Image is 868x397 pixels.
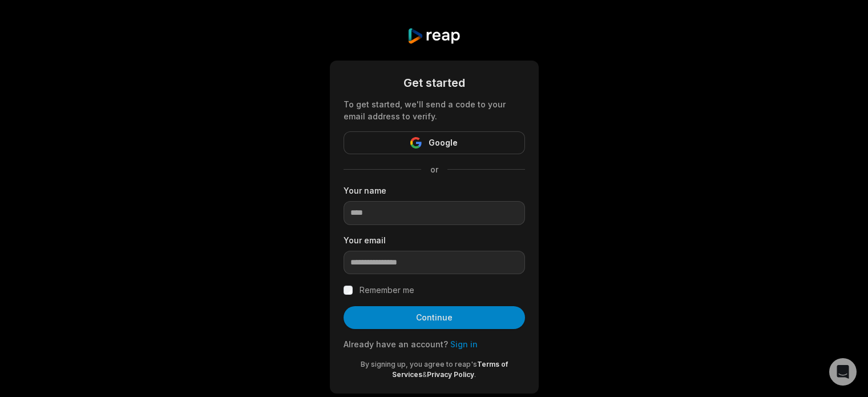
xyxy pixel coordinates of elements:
div: Get started [344,74,525,91]
span: By signing up, you agree to reap's [361,360,477,368]
div: To get started, we'll send a code to your email address to verify. [344,98,525,122]
button: Continue [344,306,525,329]
label: Your name [344,185,525,197]
div: Open Intercom Messenger [829,358,857,386]
span: or [421,163,447,175]
label: Your email [344,234,525,246]
a: Terms of Services [392,360,508,379]
a: Sign in [450,339,478,349]
span: Already have an account? [344,339,448,349]
label: Remember me [360,283,414,297]
button: Google [344,131,525,154]
img: reap [407,27,461,45]
a: Privacy Policy [427,370,474,379]
span: & [422,370,427,379]
span: . [474,370,476,379]
span: Google [429,136,458,150]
